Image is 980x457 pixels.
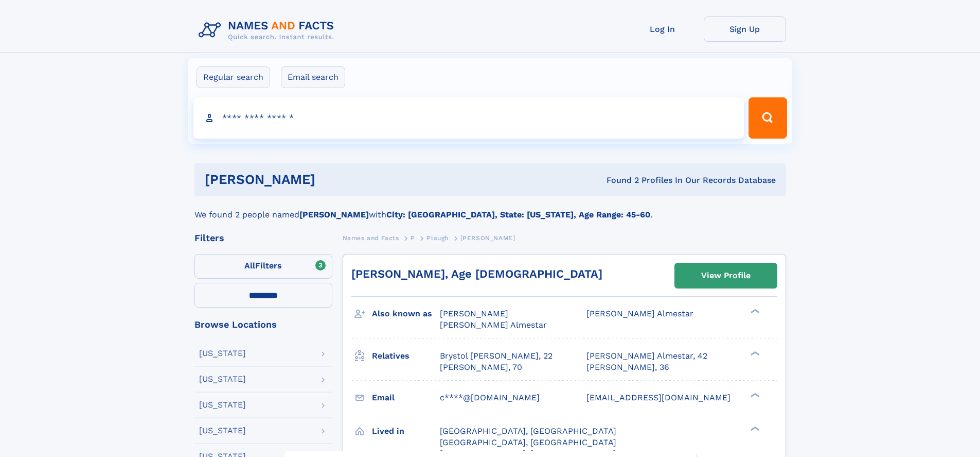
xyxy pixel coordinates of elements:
[411,234,415,242] span: P
[440,350,553,362] a: Brystol [PERSON_NAME], 22
[621,16,704,42] a: Log In
[343,231,399,244] a: Names and Facts
[197,66,270,88] label: Regular search
[704,16,786,42] a: Sign Up
[748,392,760,398] div: ❯
[701,264,751,287] div: View Profile
[299,210,369,219] b: [PERSON_NAME]
[372,389,440,407] h3: Email
[194,16,343,44] img: Logo Names and Facts
[440,309,508,318] span: [PERSON_NAME]
[194,320,332,329] div: Browse Locations
[748,308,760,315] div: ❯
[372,347,440,365] h3: Relatives
[199,427,246,435] div: [US_STATE]
[586,309,693,318] span: [PERSON_NAME] Almestar
[194,254,332,279] label: Filters
[244,261,255,270] span: All
[586,393,730,402] span: [EMAIL_ADDRESS][DOMAIN_NAME]
[411,231,415,244] a: P
[199,349,246,358] div: [US_STATE]
[440,426,616,436] span: [GEOGRAPHIC_DATA], [GEOGRAPHIC_DATA]
[199,401,246,409] div: [US_STATE]
[461,175,776,186] div: Found 2 Profiles In Our Records Database
[460,234,515,242] span: [PERSON_NAME]
[351,267,602,280] a: [PERSON_NAME], Age [DEMOGRAPHIC_DATA]
[372,422,440,440] h3: Lived in
[748,425,760,432] div: ❯
[586,362,669,373] a: [PERSON_NAME], 36
[205,173,461,186] h1: [PERSON_NAME]
[281,66,345,88] label: Email search
[586,350,707,362] a: [PERSON_NAME] Almestar, 42
[193,97,744,139] input: search input
[440,437,616,447] span: [GEOGRAPHIC_DATA], [GEOGRAPHIC_DATA]
[194,196,786,221] div: We found 2 people named with .
[199,375,246,383] div: [US_STATE]
[372,305,440,323] h3: Also known as
[426,231,449,244] a: Plough
[440,362,522,373] a: [PERSON_NAME], 70
[386,210,650,219] b: City: [GEOGRAPHIC_DATA], State: [US_STATE], Age Range: 45-60
[194,233,332,243] div: Filters
[426,234,449,242] span: Plough
[748,350,760,357] div: ❯
[440,320,547,330] span: [PERSON_NAME] Almestar
[675,263,777,288] a: View Profile
[749,97,787,139] button: Search Button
